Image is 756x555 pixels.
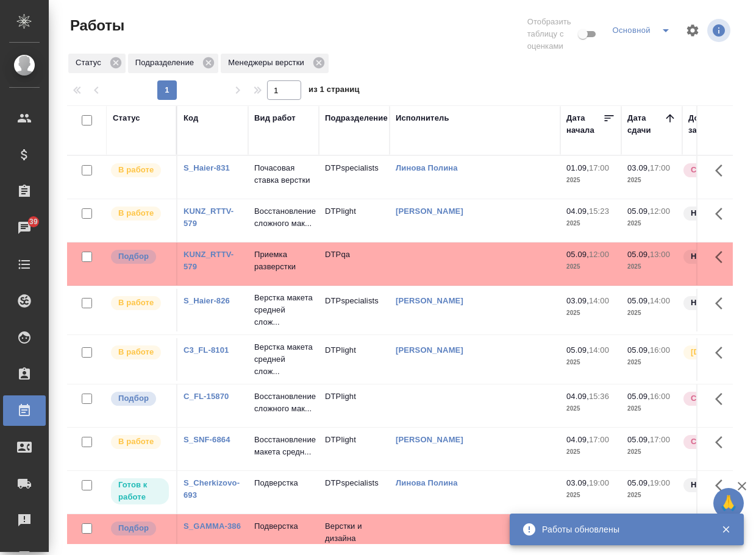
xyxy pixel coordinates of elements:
[396,296,463,305] a: [PERSON_NAME]
[184,296,230,305] a: S_Haier-826
[691,392,727,405] p: Срочный
[76,57,105,69] p: Статус
[627,207,650,216] p: 05.09,
[113,112,140,124] div: Статус
[110,344,170,361] div: Исполнитель выполняет работу
[118,479,162,503] p: Готов к работе
[566,261,615,273] p: 2025
[110,391,170,407] div: Можно подбирать исполнителей
[650,435,670,444] p: 17:00
[718,490,739,516] span: 🙏
[110,520,170,537] div: Можно подбирать исполнителей
[589,296,609,305] p: 14:00
[627,174,676,186] p: 2025
[691,297,743,309] p: Нормальный
[184,207,234,228] a: KUNZ_RTTV-579
[254,434,313,458] p: Восстановление макета средн...
[627,403,676,415] p: 2025
[691,207,743,219] p: Нормальный
[118,522,149,534] p: Подбор
[566,435,589,444] p: 04.09,
[128,54,218,73] div: Подразделение
[627,296,650,305] p: 05.09,
[627,217,676,230] p: 2025
[566,174,615,186] p: 2025
[627,307,676,319] p: 2025
[319,428,390,470] td: DTPlight
[3,213,46,243] a: 39
[566,345,589,355] p: 05.09,
[118,207,154,219] p: В работе
[627,478,650,487] p: 05.09,
[589,207,609,216] p: 15:23
[627,392,650,401] p: 05.09,
[650,296,670,305] p: 14:00
[396,112,449,124] div: Исполнитель
[254,341,313,378] p: Верстка макета средней слож...
[713,488,744,518] button: 🙏
[566,296,589,305] p: 03.09,
[118,250,149,263] p: Подбор
[650,207,670,216] p: 12:00
[691,479,743,491] p: Нормальный
[566,163,589,172] p: 01.09,
[319,199,390,242] td: DTPlight
[319,242,390,285] td: DTPqa
[566,207,589,216] p: 04.09,
[228,57,308,69] p: Менеджеры верстки
[713,524,738,535] button: Закрыть
[396,163,458,172] a: Линова Полина
[254,292,313,328] p: Верстка макета средней слож...
[22,216,45,228] span: 39
[708,471,737,500] button: Здесь прячутся важные кнопки
[691,436,727,448] p: Срочный
[627,163,650,172] p: 03.09,
[110,434,170,450] div: Исполнитель выполняет работу
[325,112,388,124] div: Подразделение
[627,435,650,444] p: 05.09,
[184,521,241,531] a: S_GAMMA-386
[221,54,329,73] div: Менеджеры верстки
[708,384,737,414] button: Здесь прячутся важные кнопки
[184,250,234,271] a: KUNZ_RTTV-579
[396,345,463,355] a: [PERSON_NAME]
[650,250,670,259] p: 13:00
[627,489,676,501] p: 2025
[566,489,615,501] p: 2025
[67,16,124,35] span: Работы
[118,346,154,358] p: В работе
[650,345,670,355] p: 16:00
[589,435,609,444] p: 17:00
[118,297,154,309] p: В работе
[566,446,615,458] p: 2025
[566,250,589,259] p: 05.09,
[319,471,390,514] td: DTPspecialists
[110,249,170,265] div: Можно подбирать исполнителей
[589,392,609,401] p: 15:36
[650,392,670,401] p: 16:00
[691,346,752,358] p: [DEMOGRAPHIC_DATA]
[627,356,676,369] p: 2025
[396,478,458,487] a: Линова Полина
[708,338,737,367] button: Здесь прячутся важные кнопки
[589,478,609,487] p: 19:00
[627,345,650,355] p: 05.09,
[118,436,154,448] p: В работе
[566,392,589,401] p: 04.09,
[627,261,676,273] p: 2025
[708,199,737,228] button: Здесь прячутся важные кнопки
[609,21,678,40] div: split button
[589,345,609,355] p: 14:00
[254,249,313,273] p: Приемка разверстки
[118,164,154,176] p: В работе
[319,289,390,331] td: DTPspecialists
[589,250,609,259] p: 12:00
[110,295,170,311] div: Исполнитель выполняет работу
[254,477,313,489] p: Подверстка
[627,446,676,458] p: 2025
[708,242,737,272] button: Здесь прячутся важные кнопки
[319,384,390,427] td: DTPlight
[566,356,615,369] p: 2025
[308,82,360,100] span: из 1 страниц
[184,435,230,444] a: S_SNF-6864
